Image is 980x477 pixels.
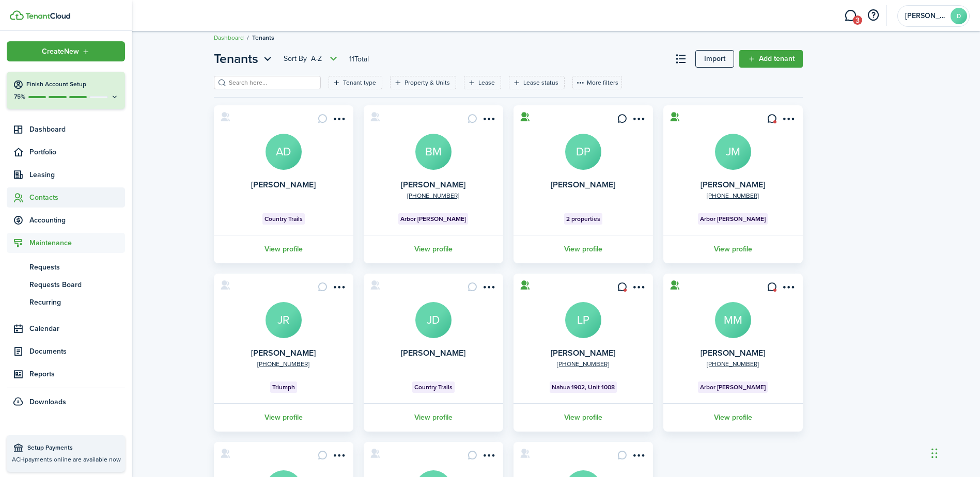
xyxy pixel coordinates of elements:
span: Documents [29,346,125,357]
button: Open menu [780,282,797,296]
a: Import [695,50,734,68]
span: Setup Payments [27,443,120,453]
a: View profile [662,403,804,432]
a: DP [565,134,601,170]
span: 2 properties [566,214,600,224]
a: Messaging [841,3,860,29]
avatar-text: JR [266,302,302,338]
span: Reports [29,369,125,379]
button: Open menu [630,114,647,128]
img: TenantCloud [25,13,70,19]
a: [PHONE_NUMBER] [407,191,459,200]
span: Requests Board [29,279,125,290]
a: View profile [212,403,355,432]
span: Arbor [PERSON_NAME] [700,383,766,392]
button: Open menu [331,282,347,296]
filter-tag-label: Property & Units [405,78,450,87]
filter-tag-label: Lease [478,78,495,87]
span: Create New [42,48,79,55]
filter-tag-label: Lease status [523,78,558,87]
button: Open menu [331,450,347,464]
button: Tenants [214,50,274,68]
span: Country Trails [414,383,453,392]
button: Open menu [480,282,497,296]
span: Calendar [29,323,125,334]
a: [PERSON_NAME] [701,347,765,359]
span: A-Z [311,54,322,64]
a: Reports [7,364,125,384]
a: [PERSON_NAME] [251,179,316,190]
a: JM [715,134,751,170]
a: Requests [7,258,125,276]
a: Add tenant [739,50,803,68]
a: View profile [512,403,655,432]
span: Triumph [272,383,295,392]
a: LP [565,302,601,338]
a: Recurring [7,293,125,311]
h4: Finish Account Setup [26,80,119,89]
a: Requests Board [7,276,125,293]
filter-tag: Open filter [390,76,456,89]
button: Open menu [630,450,647,464]
a: Dashboard [7,119,125,139]
a: [PERSON_NAME] [701,179,765,190]
img: TenantCloud [10,10,24,20]
div: Drag [931,438,938,469]
button: Finish Account Setup75% [7,72,125,109]
a: BM [415,134,452,170]
button: Open menu [480,114,497,128]
span: Requests [29,262,125,273]
filter-tag: Open filter [464,76,501,89]
filter-tag: Open filter [329,76,382,89]
a: [PERSON_NAME] [401,179,465,190]
button: Open resource center [864,7,882,24]
a: View profile [662,235,804,263]
span: Nahua 1902, Unit 1008 [552,383,615,392]
span: payments online are available now [25,455,121,464]
span: Downloads [29,396,66,407]
filter-tag: Open filter [509,76,565,89]
span: Portfolio [29,147,125,157]
button: Open menu [214,50,274,68]
button: Open menu [480,450,497,464]
span: Leasing [29,169,125,180]
span: Arbor [PERSON_NAME] [700,214,766,224]
p: 75% [13,92,26,101]
avatar-text: D [951,8,967,24]
a: [PHONE_NUMBER] [557,359,609,369]
input: Search here... [226,78,317,88]
button: Open menu [331,114,347,128]
span: Country Trails [265,214,303,224]
a: Setup PaymentsACHpayments online are available now [7,435,125,472]
a: View profile [212,235,355,263]
span: Accounting [29,215,125,226]
span: Tenants [214,50,258,68]
a: [PHONE_NUMBER] [707,191,759,200]
a: AD [266,134,302,170]
a: JD [415,302,452,338]
a: [PHONE_NUMBER] [257,359,309,369]
button: Open menu [7,41,125,61]
header-page-total: 11 Total [349,54,369,65]
button: Open menu [780,114,797,128]
button: More filters [572,76,622,89]
a: Dashboard [214,33,244,42]
span: David [905,12,946,20]
a: [PERSON_NAME] [401,347,465,359]
span: Sort by [284,54,311,64]
button: Open menu [284,53,340,65]
div: Chat Widget [808,365,980,477]
span: Tenants [252,33,274,42]
span: Recurring [29,297,125,308]
button: Sort byA-Z [284,53,340,65]
a: MM [715,302,751,338]
a: [PERSON_NAME] [551,179,615,190]
button: Open menu [630,282,647,296]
